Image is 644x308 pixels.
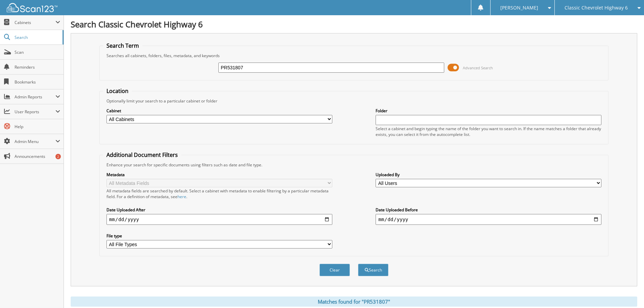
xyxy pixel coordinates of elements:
[15,34,59,40] span: Search
[177,194,186,199] a: here
[15,109,55,115] span: User Reports
[103,162,605,168] div: Enhance your search for specific documents using filters such as date and file type.
[106,108,332,114] label: Cabinet
[106,172,332,177] label: Metadata
[103,151,181,159] legend: Additional Document Filters
[358,264,388,276] button: Search
[55,154,61,159] div: 2
[103,87,132,95] legend: Location
[71,19,637,30] h1: Search Classic Chevrolet Highway 6
[106,188,332,199] div: All metadata fields are searched by default. Select a cabinet with metadata to enable filtering b...
[15,49,60,55] span: Scan
[15,139,55,144] span: Admin Menu
[376,207,601,213] label: Date Uploaded Before
[376,126,601,137] div: Select a cabinet and begin typing the name of the folder you want to search in. If the name match...
[15,153,60,159] span: Announcements
[103,98,605,104] div: Optionally limit your search to a particular cabinet or folder
[15,94,55,100] span: Admin Reports
[7,3,57,12] img: scan123-logo-white.svg
[15,20,55,25] span: Cabinets
[106,207,332,213] label: Date Uploaded After
[376,172,601,177] label: Uploaded By
[376,214,601,225] input: end
[103,53,605,58] div: Searches all cabinets, folders, files, metadata, and keywords
[15,64,60,70] span: Reminders
[463,65,493,70] span: Advanced Search
[15,79,60,85] span: Bookmarks
[106,233,332,239] label: File type
[15,124,60,129] span: Help
[106,214,332,225] input: start
[376,108,601,114] label: Folder
[71,297,637,307] div: Matches found for "PR531807"
[103,42,142,49] legend: Search Term
[500,6,538,10] span: [PERSON_NAME]
[565,6,628,10] span: Classic Chevrolet Highway 6
[319,264,350,276] button: Clear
